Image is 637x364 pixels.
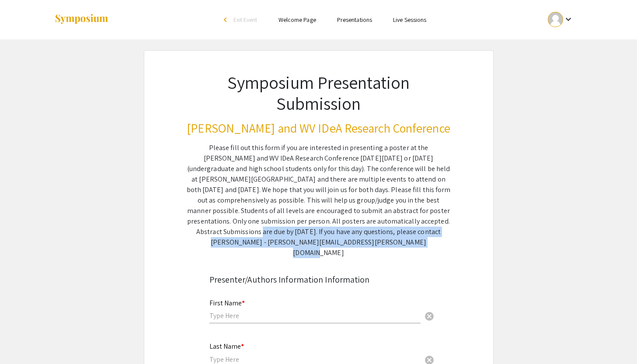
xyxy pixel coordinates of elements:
span: Exit Event [233,16,258,24]
span: cancel [424,311,435,322]
h1: Symposium Presentation Submission [187,72,451,114]
input: Type Here [209,311,421,320]
mat-label: Last Name [209,342,244,351]
mat-label: First Name [209,298,245,308]
mat-icon: Expand account dropdown [563,14,574,24]
a: Presentations [337,16,372,24]
div: Presenter/Authors Information Information [209,273,428,286]
img: Symposium by ForagerOne [54,14,109,25]
div: Please fill out this form if you are interested in presenting a poster at the [PERSON_NAME] and W... [187,143,451,258]
a: Live Sessions [393,16,426,24]
button: Clear [421,307,438,325]
div: arrow_back_ios [224,17,229,22]
iframe: Chat [7,325,37,357]
button: Expand account dropdown [539,10,583,29]
input: Type Here [209,355,421,364]
a: Welcome Page [278,16,316,24]
h3: [PERSON_NAME] and WV IDeA Research Conference [187,121,451,136]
